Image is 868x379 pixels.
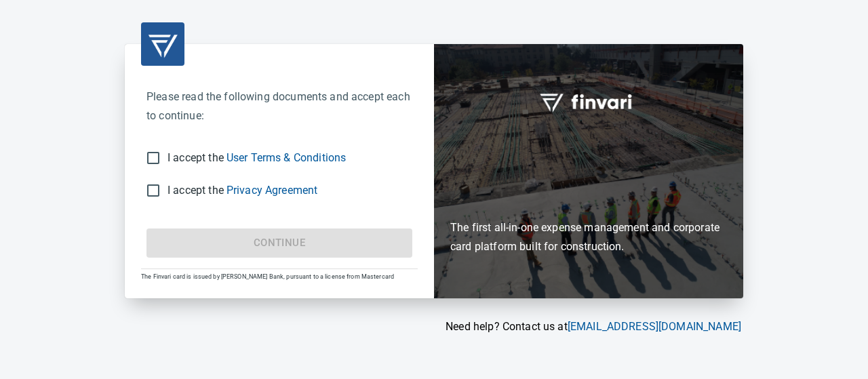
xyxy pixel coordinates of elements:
[146,87,412,125] h6: Please read the following documents and accept each to continue:
[568,320,741,333] a: [EMAIL_ADDRESS][DOMAIN_NAME]
[125,319,741,335] p: Need help? Contact us at
[141,273,394,280] span: The Finvari card is issued by [PERSON_NAME] Bank, pursuant to a license from Mastercard
[226,142,346,174] a: User Terms & Conditions
[167,182,224,199] span: I accept the
[226,174,318,207] a: Privacy Agreement
[538,86,639,117] img: fullword_logo_white.png
[434,44,743,298] div: Finvari
[146,28,179,60] img: transparent_logo.png
[167,150,224,166] span: I accept the
[450,142,727,256] h6: The first all-in-one expense management and corporate card platform built for construction.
